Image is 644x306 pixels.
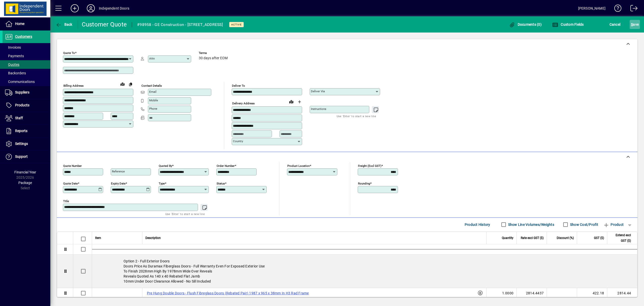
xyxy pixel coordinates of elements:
a: Invoices [3,43,50,52]
span: Back [56,22,72,26]
span: Product History [465,221,490,229]
mat-label: Rounding [358,181,370,185]
span: Extend excl GST ($) [610,232,631,243]
mat-label: Expiry date [111,181,126,185]
mat-label: Country [233,139,243,143]
span: Invoices [5,45,21,49]
mat-label: Quote date [63,181,78,185]
span: Quotes [5,63,19,67]
div: 2814.4437 [520,291,544,296]
span: Product [603,221,624,229]
span: 30 days after EOM [199,56,228,60]
span: Rate excl GST ($) [521,235,544,241]
span: Suppliers [15,90,29,94]
span: Customers [15,35,32,39]
mat-label: Deliver To [232,84,245,87]
a: Home [3,18,50,30]
button: Save [630,20,640,29]
div: [PERSON_NAME] [578,4,606,12]
span: Communications [5,80,35,84]
mat-label: Instructions [311,107,326,111]
div: Customer Quote [82,20,127,28]
mat-label: Product location [287,164,310,167]
mat-label: Quote number [63,164,82,167]
mat-label: Type [159,181,165,185]
span: Payments [5,54,24,58]
mat-label: Mobile [149,99,158,102]
span: Reports [15,129,27,133]
a: Settings [3,138,50,150]
mat-label: Status [217,181,225,185]
span: Description [145,235,161,241]
a: View on map [118,80,127,88]
mat-label: Reference [112,170,125,173]
button: Product History [463,220,492,229]
td: 2814.44 [607,288,637,298]
span: Settings [15,142,28,146]
button: Add [67,4,83,13]
a: Knowledge Base [611,1,622,17]
span: Package [18,181,32,185]
a: Staff [3,112,50,125]
button: Copy to Delivery address [127,80,135,88]
button: Profile [83,4,99,13]
span: Documents (0) [509,22,542,26]
span: S [631,22,633,26]
button: Choose address [295,98,303,106]
span: Support [15,155,28,159]
a: Logout [627,1,638,17]
app-page-header-button: Back [50,20,78,29]
a: Payments [3,52,50,60]
label: Show Line Volumes/Weights [507,222,554,227]
button: Custom Fields [551,20,585,29]
mat-label: Quoted by [159,164,172,167]
a: View on map [287,98,295,106]
a: Quotes [3,60,50,69]
td: 422.18 [577,288,607,298]
span: Home [15,22,24,26]
span: Active [231,23,242,26]
span: Terms [199,51,229,55]
span: Cancel [610,20,621,28]
button: Back [54,20,74,29]
mat-label: Attn [149,57,155,60]
mat-hint: Use 'Enter' to start a new line [165,211,205,217]
div: #98958 - GE Construction - [STREET_ADDRESS] [137,21,223,29]
mat-label: Quote To [63,51,75,55]
mat-label: Deliver via [311,89,325,93]
span: Item [95,235,101,241]
a: Suppliers [3,86,50,99]
span: Quantity [502,235,513,241]
div: Option 2 - Full Exterior Doors Doors Price As Duramax Fiberglass Doors - Full Warranty Even For E... [92,255,637,288]
mat-label: Title [63,199,69,203]
a: Reports [3,125,50,137]
span: Financial Year [14,170,36,174]
mat-hint: Use 'Enter' to start a new line [337,113,376,119]
span: 1.0000 [502,291,514,296]
span: Custom Fields [552,22,584,26]
span: Discount (%) [557,235,574,241]
button: Cancel [608,20,622,29]
mat-label: Email [149,90,156,94]
mat-label: Freight (excl GST) [358,164,381,167]
div: Independent Doors [99,4,129,12]
button: Product [601,220,626,229]
span: Backorders [5,71,26,75]
mat-label: Order number [217,164,235,167]
span: Products [15,103,29,107]
span: ave [631,20,639,28]
button: Documents (0) [508,20,543,29]
label: Pre Hung Double Doors - Flush Fibreglass Doors (Rebated Pair) 1987 x 965 x 38mm In H3 Rad Frame [145,290,310,296]
a: Products [3,99,50,112]
a: Backorders [3,69,50,77]
span: GST ($) [594,235,604,241]
a: Support [3,150,50,163]
span: Staff [15,116,23,120]
mat-label: Phone [149,107,157,110]
label: Show Cost/Profit [569,222,598,227]
a: Communications [3,77,50,86]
